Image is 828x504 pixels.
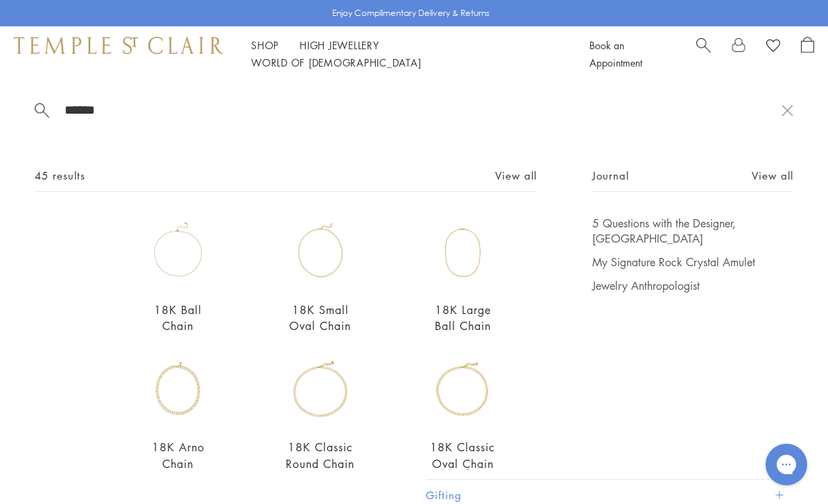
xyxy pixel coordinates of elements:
[759,439,814,490] iframe: Gorgias live chat messenger
[495,168,537,183] a: View all
[589,38,642,69] a: Book an Appointment
[592,167,629,184] span: Journal
[286,440,354,471] a: 18K Classic Round Chain
[752,168,793,183] a: View all
[592,254,793,270] a: My Signature Rock Crystal Amulet
[251,37,558,71] nav: Main navigation
[251,38,279,52] a: ShopShop
[152,440,205,471] a: 18K Arno Chain
[766,37,780,58] a: View Wishlist
[284,216,356,288] img: N88863-XSOV18
[592,278,793,293] a: Jewelry Anthropologist
[284,353,356,426] img: N88853-RD18
[141,353,214,426] img: N88810-ARNO18
[332,6,490,20] p: Enjoy Complimentary Delivery & Returns
[696,37,711,71] a: Search
[154,302,202,333] a: 18K Ball Chain
[430,440,495,471] a: 18K Classic Oval Chain
[801,37,814,71] a: Open Shopping Bag
[289,302,351,333] a: 18K Small Oval Chain
[141,216,214,288] img: N88805-BC16EXT
[300,38,379,52] a: High JewelleryHigh Jewellery
[426,353,499,426] img: N88865-OV18
[426,216,499,288] img: N88817-3MBC16EX
[14,37,223,53] img: Temple St. Clair
[35,167,85,184] span: 45 results
[435,302,491,333] a: 18K Large Ball Chain
[251,55,421,69] a: World of [DEMOGRAPHIC_DATA]World of [DEMOGRAPHIC_DATA]
[592,216,793,246] a: 5 Questions with the Designer, [GEOGRAPHIC_DATA]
